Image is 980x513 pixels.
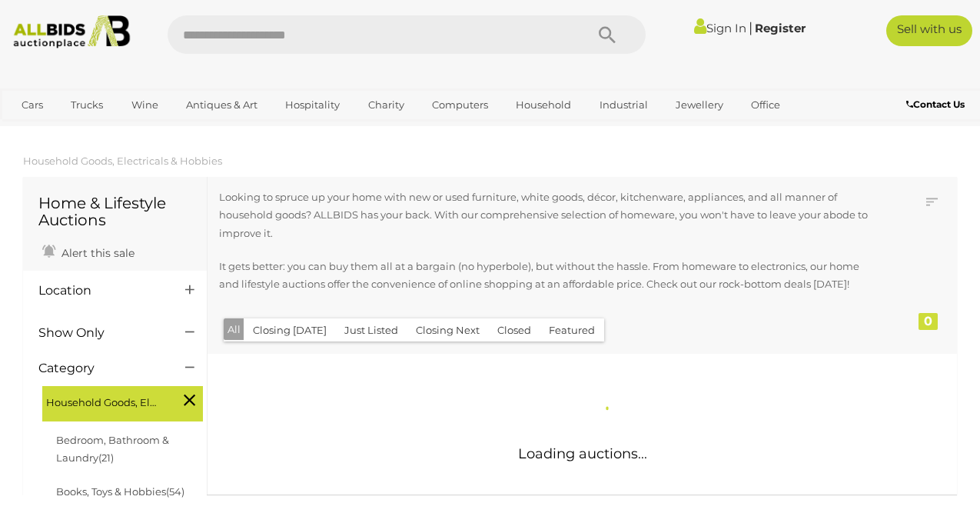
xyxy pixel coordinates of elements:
a: Industrial [590,92,658,118]
button: Closing [DATE] [244,318,336,342]
button: Closed [488,318,540,342]
a: Computers [422,92,498,118]
a: Register [755,21,806,35]
span: | [749,19,752,36]
button: All [224,318,244,341]
a: Charity [358,92,414,118]
p: Looking to spruce up your home with new or used furniture, white goods, décor, kitchenware, appli... [219,188,873,242]
a: Wine [121,92,168,118]
a: Hospitality [275,92,350,118]
a: Household Goods, Electricals & Hobbies [23,155,222,167]
a: Cars [12,92,53,118]
a: Contact Us [906,96,968,113]
a: Books, Toys & Hobbies(54) [56,485,184,498]
button: Closing Next [407,318,489,342]
span: Household Goods, Electricals & Hobbies [46,390,161,411]
img: Allbids.com.au [7,15,137,48]
b: Contact Us [906,98,965,110]
span: (54) [166,485,184,498]
button: Search [569,15,646,54]
p: It gets better: you can buy them all at a bargain (no hyperbole), but without the hassle. From ho... [219,258,873,294]
a: Office [741,92,790,118]
h4: Show Only [38,326,162,340]
a: Alert this sale [38,240,138,263]
a: Trucks [61,92,113,118]
button: Just Listed [335,318,407,342]
h4: Category [38,361,162,375]
span: Alert this sale [58,246,135,260]
h1: Home & Lifestyle Auctions [38,195,191,228]
a: Antiques & Art [176,92,267,118]
a: Jewellery [666,92,733,118]
span: Loading auctions... [518,445,647,462]
h4: Location [38,284,162,298]
span: (21) [98,451,114,464]
a: Bedroom, Bathroom & Laundry(21) [56,434,169,464]
a: Sell with us [886,15,973,46]
a: [GEOGRAPHIC_DATA] [71,118,200,143]
a: Sign In [694,21,746,35]
a: Sports [12,118,63,143]
a: Household [506,92,581,118]
button: Featured [540,318,604,342]
div: 0 [919,313,938,330]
